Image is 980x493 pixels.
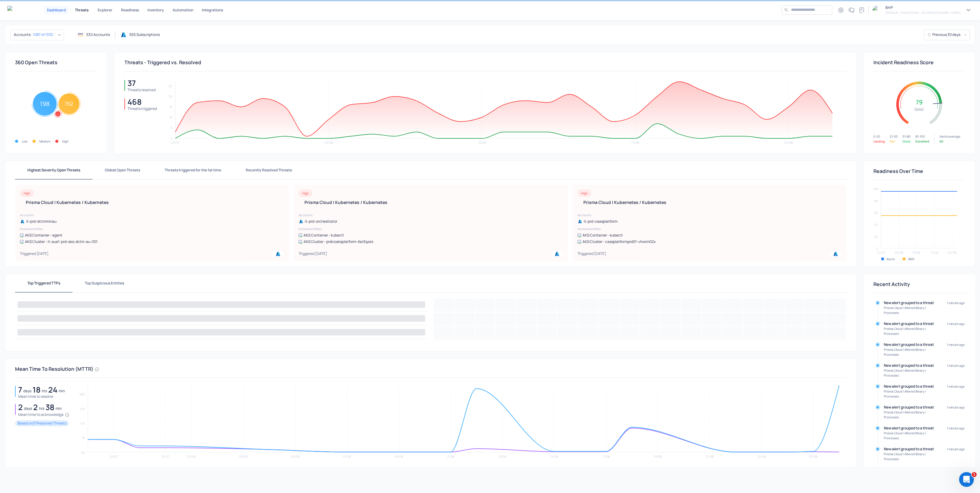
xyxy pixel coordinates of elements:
[573,185,846,261] a: HighPrisma Cloud | Kubernetes /​ KubernetesAccountsit-prd-caasplatformInvolved entitiesAKS PodAKS...
[915,134,929,139] h6: 81-100
[578,226,841,231] h6: Involved entities
[884,447,939,452] h5: New alert grouped to a threat
[127,79,156,88] h1: 37
[92,161,152,179] button: Oldest Open Threats
[325,140,333,145] text: 03/08
[33,32,53,37] p: 1087 of 1330
[873,168,923,174] a: Readiness Over Time
[846,5,856,15] button: What's new
[884,431,939,440] h6: Prisma Cloud | Altered Binary /​ Processes
[20,199,284,205] h4: Prisma Cloud | Kubernetes /​ Kubernetes
[633,140,640,145] text: 17/08
[939,134,960,139] h6: Gem's average
[20,226,284,231] h6: Involved entities
[884,389,939,399] h6: Prisma Cloud | Altered Binary /​ Processes
[62,139,69,144] h6: High
[947,405,965,420] p: 1 minute ago
[145,6,167,14] button: Inventory
[786,140,794,145] text: 24/08
[884,347,939,357] h6: Prisma Cloud | Altered Binary /​ Processes
[299,233,302,237] img: AKS Pod
[39,406,44,411] h5: hrs
[972,472,977,477] span: 1
[121,8,139,12] p: Readiness
[14,32,32,37] p: Accounts:
[874,222,878,227] text: 40
[315,251,327,256] p: [DATE]
[884,426,939,431] h5: New alert grouped to a threat
[171,126,172,130] text: 5
[199,6,225,14] button: Integrations
[873,187,878,191] text: 100
[582,239,656,244] p: AKS Cluster - cassplatformprd01-vhx4m02x
[7,6,30,14] a: Gem Security
[890,139,898,144] h6: Fair
[947,447,965,461] p: 1 minute ago
[15,185,289,261] a: HighPrisma Cloud | Kubernetes /​ KubernetesAccountsit-prd-dctmminauInvolved entitiesAKS PodAKS Co...
[594,251,606,256] p: [DATE]
[299,199,563,205] h4: Prisma Cloud | Kubernetes /​ Kubernetes
[873,139,885,144] h6: Lacking
[169,105,172,109] text: 15
[72,6,92,14] button: Threats
[948,250,956,255] text: 24/08
[15,274,73,292] button: Top Triggered TTPs
[169,94,172,99] text: 20
[913,250,921,255] text: 10/08
[304,239,374,244] p: AKS Cluster - prdcoaksplatform-6ei3qza4
[916,98,923,106] text: 79
[884,363,939,378] a: New alert grouped to a threatPrisma Cloud | Altered Binary /​ Processes
[18,412,64,417] h5: Mean time to acknowledge
[947,363,965,378] p: 1 minute ago
[947,384,965,399] p: 1 minute ago
[578,240,581,244] img: AKS Cluster
[872,6,882,15] img: organization logo
[80,421,85,425] text: 14d
[876,246,878,251] text: 0
[170,6,196,14] button: Automation
[162,454,170,459] text: 31/07
[582,233,623,238] p: AKS Container - kubectl
[857,5,867,15] button: Documentation
[299,240,302,244] img: AKS Cluster
[98,8,112,12] p: Explorer
[56,406,62,411] h5: min
[884,300,939,305] h5: New alert grouped to a threat
[836,5,846,15] a: Settings
[932,32,960,37] p: Previous 30 days
[874,199,878,203] text: 80
[578,213,841,217] h6: Accounts
[127,106,157,111] h5: Threats triggered
[578,233,581,237] img: AKS Pod
[127,88,156,92] h5: Threats resolved
[915,107,924,112] text: Good
[885,5,961,10] p: BHP
[299,226,563,231] h6: Involved entities
[299,251,327,256] h5: Triggered
[37,251,49,256] p: [DATE]
[119,6,141,14] button: Readiness
[15,161,92,179] button: Highest Severity Open Threats
[124,97,157,111] a: 468Threats triggered
[873,71,965,138] a: 79Good
[884,410,939,420] h6: Prisma Cloud | Altered Binary /​ Processes
[171,136,172,141] text: 0
[884,321,939,326] h5: New alert grouped to a threat
[124,79,157,92] a: 37Threats resolved
[45,403,54,412] h1: 38
[884,342,939,357] a: New alert grouped to a threatPrisma Cloud | Altered Binary /​ Processes
[873,60,934,65] a: Incident Readiness Score
[884,452,939,461] h6: Prisma Cloud | Altered Binary /​ Processes
[25,233,62,238] p: AKS Container - agent
[873,134,885,139] h6: 0-20
[73,274,136,292] button: Top Suspicious Entities
[45,6,68,14] button: Dashboard
[884,368,939,378] h6: Prisma Cloud | Altered Binary /​ Processes
[884,300,939,315] a: New alert grouped to a threatPrisma Cloud | Altered Binary /​ Processes
[171,140,179,145] text: 27/07
[95,6,115,14] a: Explorer
[81,436,85,440] text: 7d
